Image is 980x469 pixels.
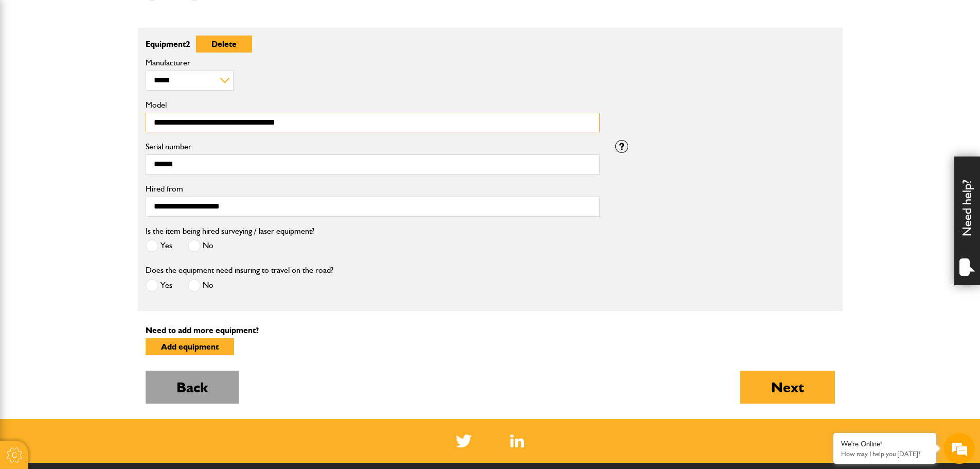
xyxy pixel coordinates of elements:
[146,279,172,292] label: Yes
[188,239,213,252] label: No
[146,338,234,355] button: Add equipment
[146,36,600,53] p: Equipment
[510,435,524,447] a: LinkedIn
[140,317,187,331] em: Start Chat
[186,39,190,49] span: 2
[841,440,929,448] div: We're Online!
[146,143,600,151] label: Serial number
[146,239,172,252] label: Yes
[146,266,333,274] label: Does the equipment need insuring to travel on the road?
[13,156,188,179] input: Enter your phone number
[146,371,239,404] button: Back
[146,227,314,235] label: Is the item being hired surveying / laser equipment?
[954,157,980,285] div: Need help?
[841,450,929,458] p: How may I help you today?
[17,57,43,72] img: d_20077148190_company_1631870298795_20077148190
[13,186,188,308] textarea: Type your message and hit 'Enter'
[510,435,524,447] img: Linked In
[13,95,188,118] input: Enter your last name
[146,326,835,335] p: Need to add more equipment?
[146,101,600,109] label: Model
[456,435,472,447] img: Twitter
[146,59,600,67] label: Manufacturer
[146,185,600,193] label: Hired from
[188,279,213,292] label: No
[740,371,835,404] button: Next
[54,58,173,71] div: Chat with us now
[13,126,188,148] input: Enter your email address
[169,5,193,30] div: Minimize live chat window
[196,36,252,53] button: Delete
